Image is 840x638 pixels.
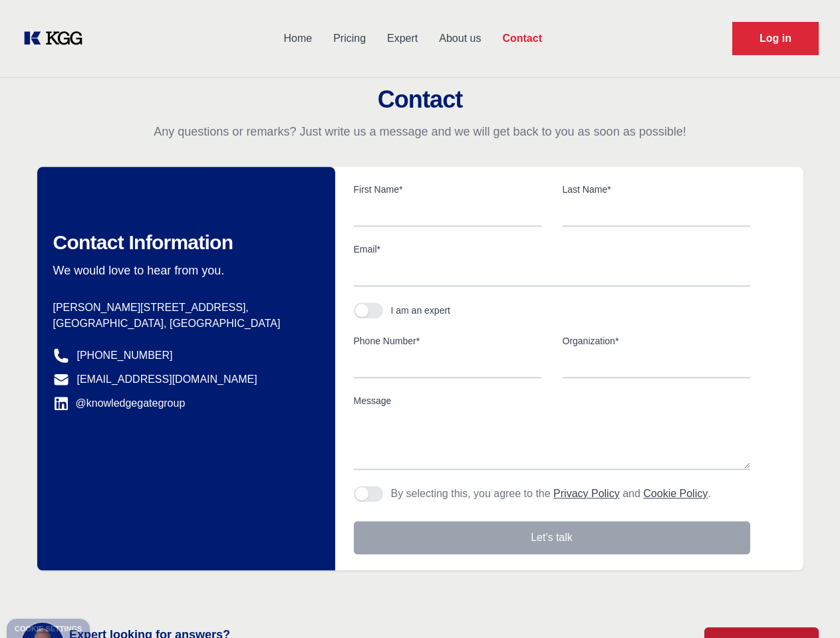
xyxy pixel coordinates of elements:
p: By selecting this, you agree to the and . [391,486,711,502]
a: Request Demo [732,22,819,55]
h2: Contact [16,86,824,113]
label: Phone Number* [354,334,541,348]
a: Privacy Policy [553,488,620,499]
label: Email* [354,243,750,256]
iframe: Chat Widget [773,574,840,638]
p: [GEOGRAPHIC_DATA], [GEOGRAPHIC_DATA] [53,316,314,332]
a: Home [273,21,323,56]
a: [PHONE_NUMBER] [77,348,173,364]
button: Let's talk [354,521,750,554]
a: About us [428,21,491,56]
div: Cookie settings [15,625,82,633]
label: Last Name* [563,183,750,196]
a: KOL Knowledge Platform: Talk to Key External Experts (KEE) [21,28,93,49]
p: [PERSON_NAME][STREET_ADDRESS], [53,300,314,316]
label: Organization* [563,334,750,348]
p: Any questions or remarks? Just write us a message and we will get back to you as soon as possible! [16,124,824,140]
a: @knowledgegategroup [53,395,186,411]
a: Contact [491,21,553,56]
p: We would love to hear from you. [53,263,314,278]
label: First Name* [354,183,541,196]
label: Message [354,394,750,407]
a: Cookie Policy [643,488,708,499]
a: [EMAIL_ADDRESS][DOMAIN_NAME] [77,372,257,387]
a: Expert [376,21,428,56]
a: Pricing [323,21,376,56]
div: I am an expert [391,304,451,317]
h2: Contact Information [53,231,314,255]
